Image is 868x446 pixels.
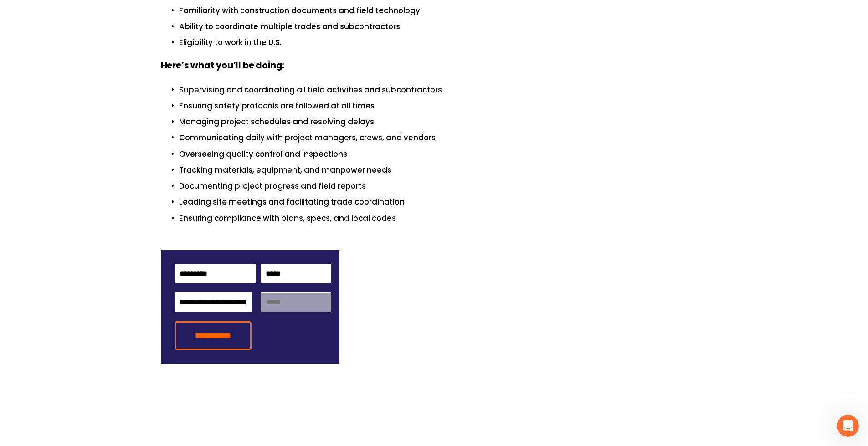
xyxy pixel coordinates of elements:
[179,36,708,49] p: Eligibility to work in the U.S.
[179,5,708,17] p: Familiarity with construction documents and field technology
[179,196,708,208] p: Leading site meetings and facilitating trade coordination
[837,415,859,437] iframe: Intercom live chat
[179,212,708,225] p: Ensuring compliance with plans, specs, and local codes
[179,180,708,192] p: Documenting project progress and field reports
[179,132,708,144] p: Communicating daily with project managers, crews, and vendors
[161,59,285,74] strong: Here’s what you’ll be doing:
[179,164,708,176] p: Tracking materials, equipment, and manpower needs
[179,148,708,160] p: Overseeing quality control and inspections
[179,116,708,128] p: Managing project schedules and resolving delays
[179,21,708,33] p: Ability to coordinate multiple trades and subcontractors
[179,84,708,96] p: Supervising and coordinating all field activities and subcontractors
[179,100,708,112] p: Ensuring safety protocols are followed at all times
